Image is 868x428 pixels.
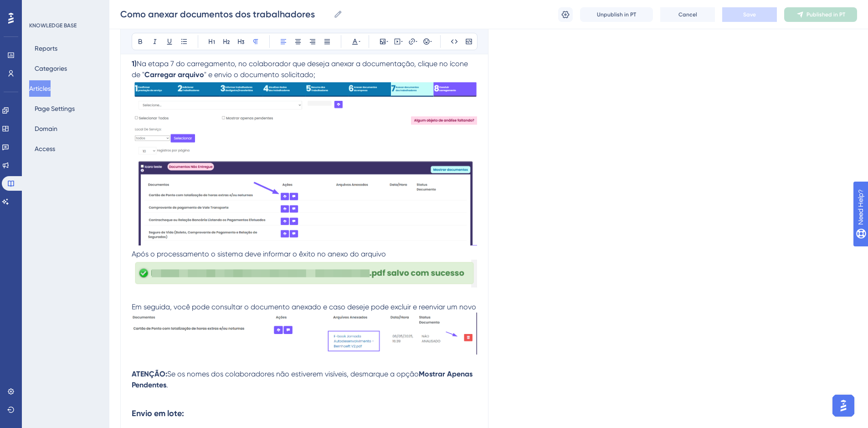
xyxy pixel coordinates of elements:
button: Published in PT [784,7,857,22]
iframe: UserGuiding AI Assistant Launcher [830,392,857,419]
span: . [166,381,168,389]
strong: ATENÇÃO: [132,370,167,378]
span: Save [743,11,756,18]
span: Cancel [678,11,697,18]
button: Page Settings [29,100,80,117]
strong: Envio em lote: [132,408,184,418]
strong: 1) [132,59,137,68]
span: Se os nomes dos colaboradores não estiverem visíveis, desmarque a opção [167,370,419,378]
button: Cancel [660,7,715,22]
strong: Carregar arquivo [144,70,204,79]
div: KNOWLEDGE BASE [29,22,77,29]
strong: Mostrar Apenas Pendentes [132,370,474,389]
button: Categories [29,60,72,77]
span: Após o processamento o sistema deve informar o êxito no anexo do arquivo [132,250,386,258]
button: Unpublish in PT [580,7,653,22]
span: Unpublish in PT [597,11,636,18]
button: Articles [29,80,51,97]
span: Need Help? [21,2,57,13]
span: " e envio o documento solicitado; [204,70,315,79]
input: Article Name [120,8,330,21]
button: Access [29,141,61,157]
span: Na etapa 7 do carregamento, no colaborador que deseja anexar a documentação, clique no ícone de " [132,59,470,79]
button: Reports [29,40,63,57]
button: Save [722,7,777,22]
span: Published in PT [806,11,845,18]
button: Domain [29,120,63,137]
span: Em seguida, você pode consultar o documento anexado e caso deseje pode excluir e reenviar um novo [132,303,476,311]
